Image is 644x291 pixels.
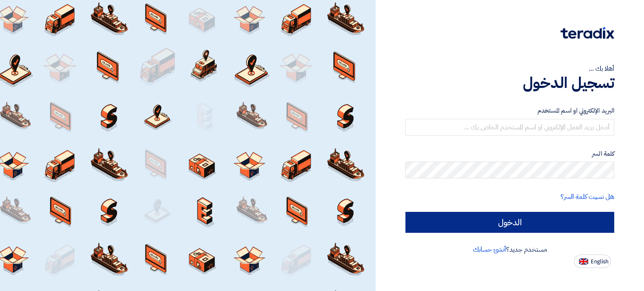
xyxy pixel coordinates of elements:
[405,149,614,159] label: كلمة السر
[405,106,614,116] label: البريد الإلكتروني او اسم المستخدم
[591,259,608,265] span: English
[473,245,506,255] a: أنشئ حسابك
[405,245,614,255] div: مستخدم جديد؟
[561,27,614,39] img: Teradix logo
[579,258,588,265] img: en-US.png
[405,64,614,74] div: أهلا بك ...
[405,74,614,92] h1: تسجيل الدخول
[405,119,614,136] input: أدخل بريد العمل الإلكتروني او اسم المستخدم الخاص بك ...
[574,255,611,268] button: English
[561,192,614,202] a: هل نسيت كلمة السر؟
[405,212,614,233] input: الدخول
